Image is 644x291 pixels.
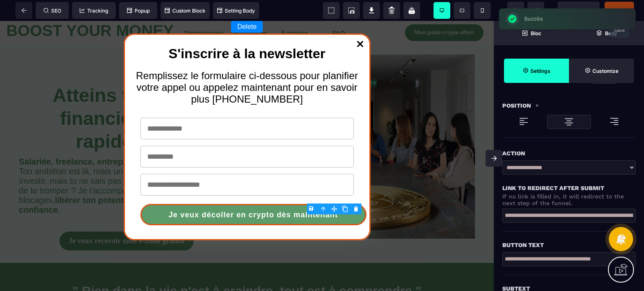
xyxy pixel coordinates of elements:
[323,2,340,19] span: View components
[502,193,636,206] p: If no link is filled in, it will redirect to the next step of the funnel.
[611,7,628,13] span: Publier
[217,8,255,14] span: Setting Body
[494,21,569,45] span: Open Blocks
[127,8,150,14] span: Popup
[569,59,634,83] span: Open Style Manager
[80,8,108,14] span: Tracking
[352,15,369,33] a: Close
[504,59,569,83] span: Settings
[44,8,61,14] span: SEO
[569,21,644,45] span: Open Layer Manager
[502,240,636,250] div: Button Text
[132,21,362,45] h1: S'inscrire à la newsletter
[535,103,539,108] img: loading
[605,30,617,36] strong: Body
[343,2,360,19] span: Screenshot
[132,45,362,88] h2: Remplissez le formulaire ci-dessous pour planifier votre appel ou appelez maintenant pour en savo...
[564,117,574,127] img: loading
[165,8,205,14] span: Custom Block
[609,116,619,126] img: loading
[558,2,600,18] span: Preview
[592,68,618,74] strong: Customize
[502,148,636,158] div: Action
[563,7,594,13] span: Previsualiser
[531,30,541,36] strong: Bloc
[502,183,636,193] div: Link
[140,183,366,204] button: Je veux décoller en crypto dès maintenant
[502,100,531,111] p: Position
[519,116,529,126] img: loading
[530,68,551,74] strong: Settings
